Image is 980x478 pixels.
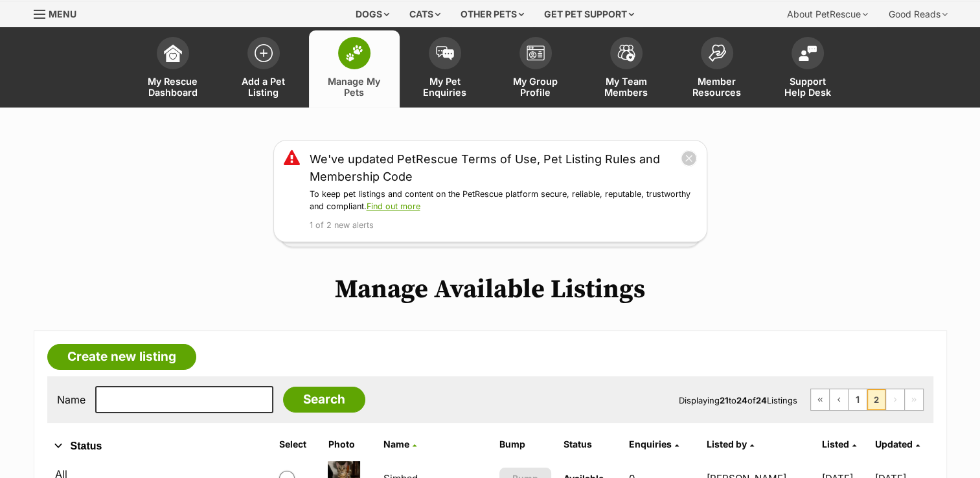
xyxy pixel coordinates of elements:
[672,30,762,108] a: Member Resources
[383,438,409,450] span: Name
[822,438,856,450] a: Listed
[34,1,85,25] a: Menu
[822,438,849,450] span: Listed
[323,434,377,455] th: Photo
[49,8,76,19] span: Menu
[527,45,545,61] img: group-profile-icon-3fa3cf56718a62981997c0bc7e787c4b2cf8bcc04b72c1350f741eb67cf2f40e.svg
[736,395,747,405] strong: 24
[886,389,904,410] span: Next page
[507,76,565,98] span: My Group Profile
[400,1,450,27] div: Cats
[367,201,420,211] a: Find out more
[144,76,202,98] span: My Rescue Dashboard
[581,30,672,108] a: My Team Members
[707,438,747,450] span: Listed by
[218,30,309,108] a: Add a Pet Listing
[811,389,829,410] a: First page
[849,389,867,410] a: Page 1
[628,438,678,450] a: Enquiries
[494,434,557,455] th: Bump
[597,76,655,98] span: My Team Members
[345,45,363,62] img: manage-my-pets-icon-02211641906a0b7f246fdf0571729dbe1e7629f14944591b6c1af311fb30b64b.svg
[309,30,400,108] a: Manage My Pets
[558,434,622,455] th: Status
[688,76,746,98] span: Member Resources
[720,395,729,405] strong: 21
[830,389,848,410] a: Previous page
[47,438,260,455] button: Status
[810,389,924,411] nav: Pagination
[47,344,196,370] a: Create new listing
[756,395,767,405] strong: 24
[400,30,490,108] a: My Pet Enquiries
[310,220,697,232] p: 1 of 2 new alerts
[779,76,837,98] span: Support Help Desk
[875,438,913,450] span: Updated
[707,438,754,450] a: Listed by
[234,76,293,98] span: Add a Pet Listing
[799,45,817,61] img: help-desk-icon-fdf02630f3aa405de69fd3d07c3f3aa587a6932b1a1747fa1d2bba05be0121f9.svg
[57,394,85,405] label: Name
[905,389,923,410] span: Last page
[778,1,877,27] div: About PetRescue
[875,438,920,450] a: Updated
[880,1,957,27] div: Good Reads
[325,76,383,98] span: Manage My Pets
[490,30,581,108] a: My Group Profile
[451,1,533,27] div: Other pets
[628,438,671,450] span: translation missing: en.admin.listings.index.attributes.enquiries
[535,1,643,27] div: Get pet support
[681,150,697,166] button: close
[310,150,681,185] a: We've updated PetRescue Terms of Use, Pet Listing Rules and Membership Code
[347,1,398,27] div: Dogs
[679,395,797,405] span: Displaying to of Listings
[867,389,885,410] span: Page 2
[436,46,454,60] img: pet-enquiries-icon-7e3ad2cf08bfb03b45e93fb7055b45f3efa6380592205ae92323e6603595dc1f.svg
[416,76,474,98] span: My Pet Enquiries
[283,387,365,413] input: Search
[708,44,726,62] img: member-resources-icon-8e73f808a243e03378d46382f2149f9095a855e16c252ad45f914b54edf8863c.svg
[255,44,273,62] img: add-pet-listing-icon-0afa8454b4691262ce3f59096e99ab1cd57d4a30225e0717b998d2c9b9846f56.svg
[762,30,853,108] a: Support Help Desk
[310,188,697,213] p: To keep pet listings and content on the PetRescue platform secure, reliable, reputable, trustwort...
[128,30,218,108] a: My Rescue Dashboard
[274,434,322,455] th: Select
[164,44,182,62] img: dashboard-icon-eb2f2d2d3e046f16d808141f083e7271f6b2e854fb5c12c21221c1fb7104beca.svg
[383,438,416,450] a: Name
[617,45,635,62] img: team-members-icon-5396bd8760b3fe7c0b43da4ab00e1e3bb1a5d9ba89233759b79545d2d3fc5d0d.svg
